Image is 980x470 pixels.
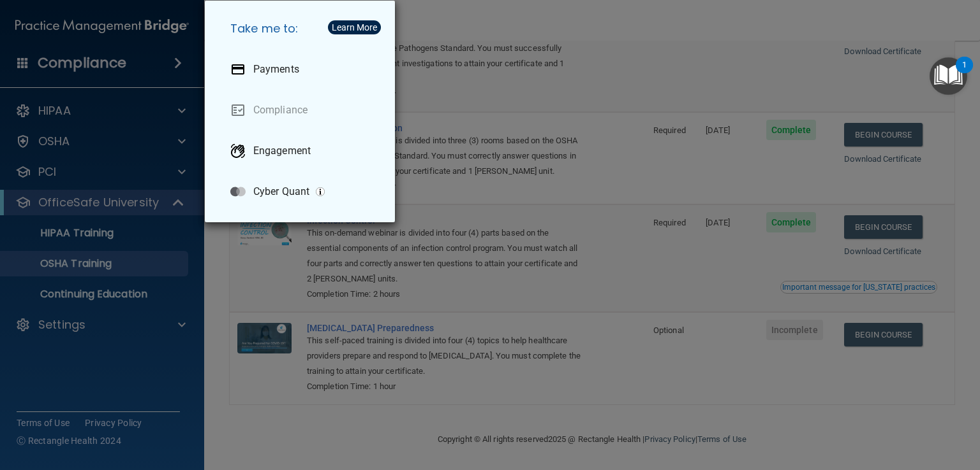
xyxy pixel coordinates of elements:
[253,63,299,76] p: Payments
[930,57,967,95] button: Open Resource Center, 1 new notification
[253,185,309,198] p: Cyber Quant
[328,20,381,34] button: Learn More
[253,145,311,157] p: Engagement
[332,23,377,32] div: Learn More
[220,11,385,46] h5: Take me to:
[220,52,385,87] a: Payments
[220,174,385,210] a: Cyber Quant
[220,92,385,128] a: Compliance
[962,65,967,82] div: 1
[220,133,385,169] a: Engagement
